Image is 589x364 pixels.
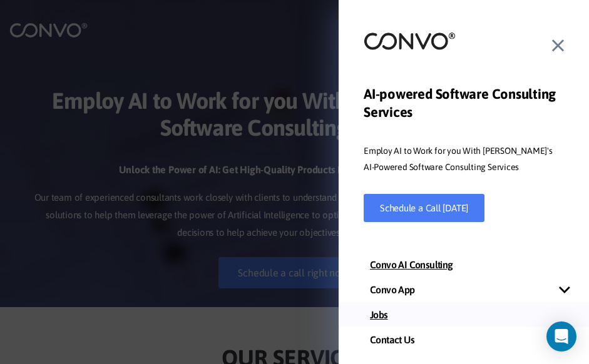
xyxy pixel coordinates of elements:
[364,143,564,175] p: Employ AI to Work for you With [PERSON_NAME]'s AI-Powered Software Consulting Services
[364,31,456,51] img: logo_not_found
[364,194,484,222] a: Schedule a Call [DATE]
[364,85,564,130] h3: AI-powered Software Consulting Services
[339,327,589,352] a: Contact Us
[339,277,589,302] a: Convo App
[339,302,589,327] a: Jobs
[339,252,589,277] a: Convo AI Consulting
[546,321,576,351] div: Open Intercom Messenger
